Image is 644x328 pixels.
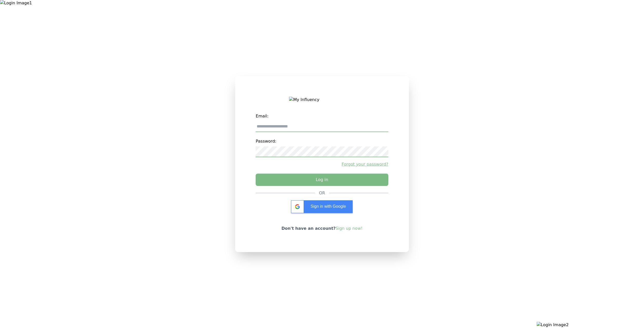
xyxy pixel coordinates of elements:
[256,136,388,146] label: Password:
[336,226,363,231] a: Sign up now!
[256,111,388,121] label: Email:
[319,190,325,196] div: OR
[256,161,388,167] a: Forgot your password?
[537,322,644,328] img: Login Image2
[282,225,363,232] p: Don't have an account?
[289,97,355,103] img: My Influency
[311,204,346,208] span: Sign in with Google
[256,174,388,186] button: Log in
[291,200,353,213] div: Sign in with Google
